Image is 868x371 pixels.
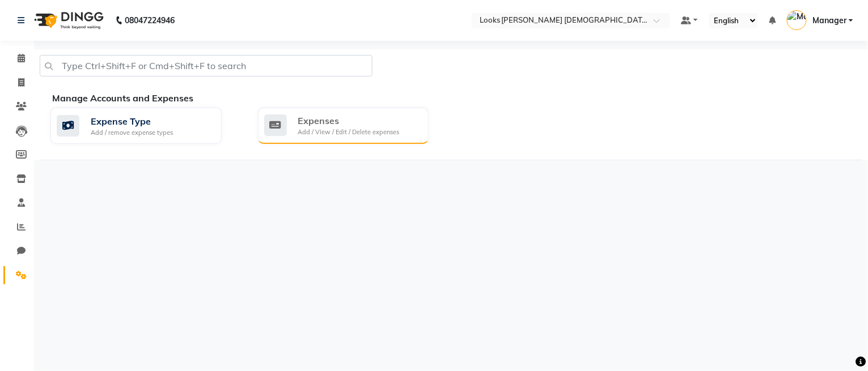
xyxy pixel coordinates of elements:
[125,5,175,36] b: 08047224946
[91,128,173,138] div: Add / remove expense types
[29,5,107,36] img: logo
[258,108,448,144] a: ExpensesAdd / View / Edit / Delete expenses
[787,10,807,30] img: Manager
[812,15,846,27] span: Manager
[40,55,372,76] input: Type Ctrl+Shift+F or Cmd+Shift+F to search
[50,108,241,144] a: Expense TypeAdd / remove expense types
[298,114,400,127] div: Expenses
[298,127,400,137] div: Add / View / Edit / Delete expenses
[91,114,173,128] div: Expense Type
